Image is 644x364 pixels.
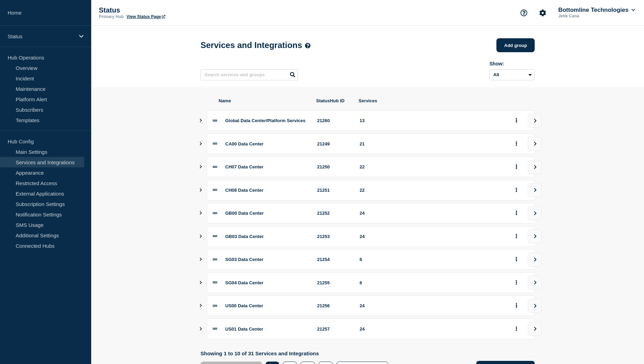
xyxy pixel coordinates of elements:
[317,188,351,193] div: 21251
[199,110,203,131] button: Show services
[199,180,203,200] button: Show services
[528,229,542,243] button: view group
[528,183,542,197] button: view group
[512,208,521,219] button: group actions
[225,280,264,285] span: SG04 Data Center
[201,40,311,50] h1: Services and Integrations
[225,164,264,169] span: CH07 Data Center
[317,141,351,147] div: 21249
[225,234,264,239] span: GB03 Data Center
[512,300,521,311] button: group actions
[317,257,351,262] div: 21254
[199,295,203,316] button: Show services
[99,6,238,14] p: Status
[512,277,521,288] button: group actions
[512,254,521,265] button: group actions
[199,319,203,339] button: Show services
[517,6,531,20] button: Support
[528,137,542,151] button: view group
[359,98,504,103] span: Services
[360,188,504,193] div: 22
[512,324,521,334] button: group actions
[496,38,535,52] button: Add group
[199,203,203,223] button: Show services
[489,61,535,66] div: Show:
[317,326,351,332] div: 21257
[219,98,308,103] span: Name
[201,350,392,356] p: Showing 1 to 10 of 31 Services and Integrations
[360,257,504,262] div: 6
[360,234,504,239] div: 24
[126,14,165,19] a: View Status Page
[360,326,504,332] div: 24
[225,118,305,123] span: Global Data Center/Platform Services
[199,249,203,270] button: Show services
[528,299,542,313] button: view group
[360,211,504,216] div: 24
[225,188,264,193] span: CH08 Data Center
[316,98,350,103] span: StatusHub ID
[512,139,521,149] button: group actions
[557,7,636,14] button: Bottomline Technologies
[225,211,264,216] span: GB00 Data Center
[8,33,74,39] p: Status
[528,206,542,220] button: view group
[199,134,203,154] button: Show services
[360,118,504,123] div: 13
[225,141,264,147] span: CA00 Data Center
[317,234,351,239] div: 21253
[360,164,504,169] div: 22
[317,164,351,169] div: 21250
[489,69,535,80] select: Archived
[225,257,264,262] span: SG03 Data Center
[360,280,504,285] div: 6
[199,157,203,177] button: Show services
[360,303,504,308] div: 24
[360,141,504,147] div: 21
[317,211,351,216] div: 21252
[199,226,203,247] button: Show services
[201,69,298,80] input: Search services and groups
[512,231,521,242] button: group actions
[557,14,629,18] p: Jetik Cana
[528,160,542,174] button: view group
[225,303,263,308] span: US00 Data Center
[199,272,203,293] button: Show services
[512,161,521,172] button: group actions
[512,115,521,126] button: group actions
[528,114,542,128] button: view group
[512,185,521,196] button: group actions
[535,6,550,20] button: Account settings
[317,118,351,123] div: 21260
[317,303,351,308] div: 21256
[99,14,124,19] p: Primary Hub
[225,326,263,332] span: US01 Data Center
[528,322,542,336] button: view group
[317,280,351,285] div: 21255
[528,276,542,290] button: view group
[528,253,542,267] button: view group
